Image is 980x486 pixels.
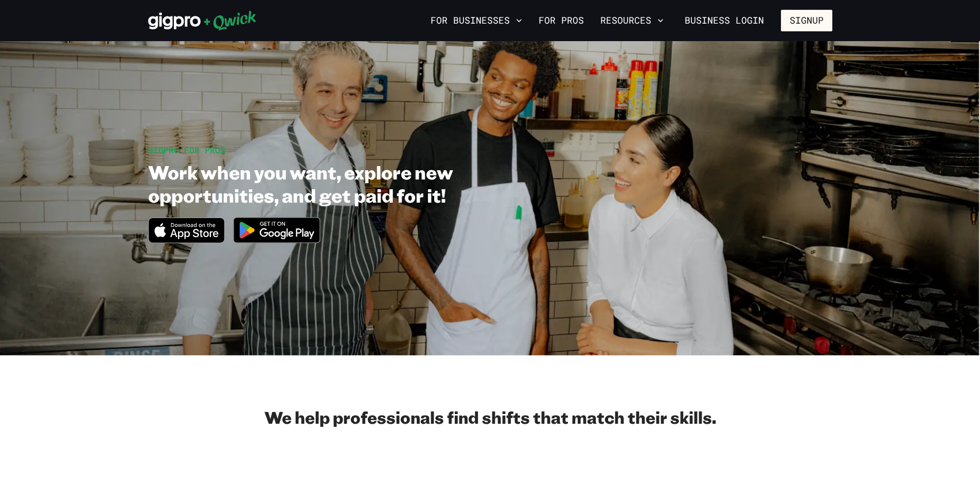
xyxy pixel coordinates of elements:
[148,235,225,245] a: Download on the App Store
[596,12,668,29] button: Resources
[676,10,773,31] a: Business Login
[148,407,832,427] h2: We help professionals find shifts that match their skills.
[148,160,559,207] h1: Work when you want, explore new opportunities, and get paid for it!
[227,211,327,249] img: Get it on Google Play
[148,145,225,155] span: GIGPRO FOR PROS
[534,12,588,29] a: For Pros
[426,12,526,29] button: For Businesses
[781,10,832,31] button: Signup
